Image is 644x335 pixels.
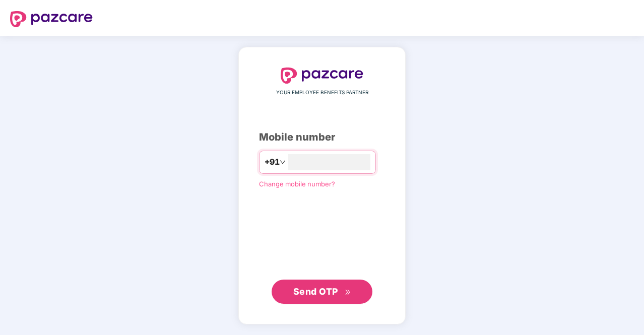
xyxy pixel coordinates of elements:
[272,280,372,304] button: Send OTPdouble-right
[293,286,338,297] span: Send OTP
[259,129,385,145] div: Mobile number
[10,11,93,27] img: logo
[280,159,286,165] span: down
[345,289,351,296] span: double-right
[259,180,335,188] a: Change mobile number?
[265,156,280,168] span: +91
[281,68,363,84] img: logo
[276,89,368,97] span: YOUR EMPLOYEE BENEFITS PARTNER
